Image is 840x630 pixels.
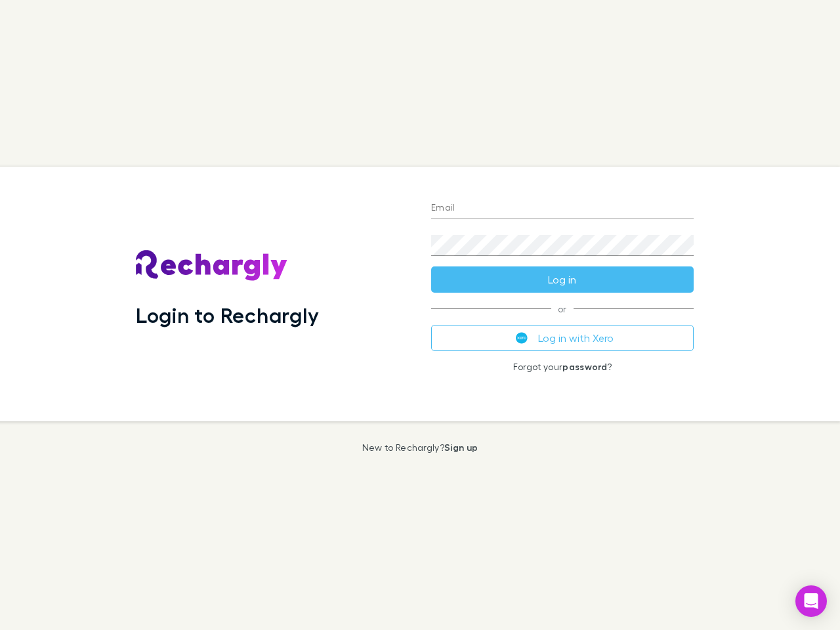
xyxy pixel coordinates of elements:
img: Rechargly's Logo [136,250,288,282]
p: New to Rechargly? [362,442,478,453]
span: or [431,308,694,309]
a: password [562,361,607,372]
p: Forgot your ? [431,362,694,372]
h1: Login to Rechargly [136,303,319,327]
button: Log in with Xero [431,325,694,351]
img: Xero's logo [516,332,528,344]
a: Sign up [444,442,478,453]
div: Open Intercom Messenger [795,585,827,617]
button: Log in [431,266,694,293]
